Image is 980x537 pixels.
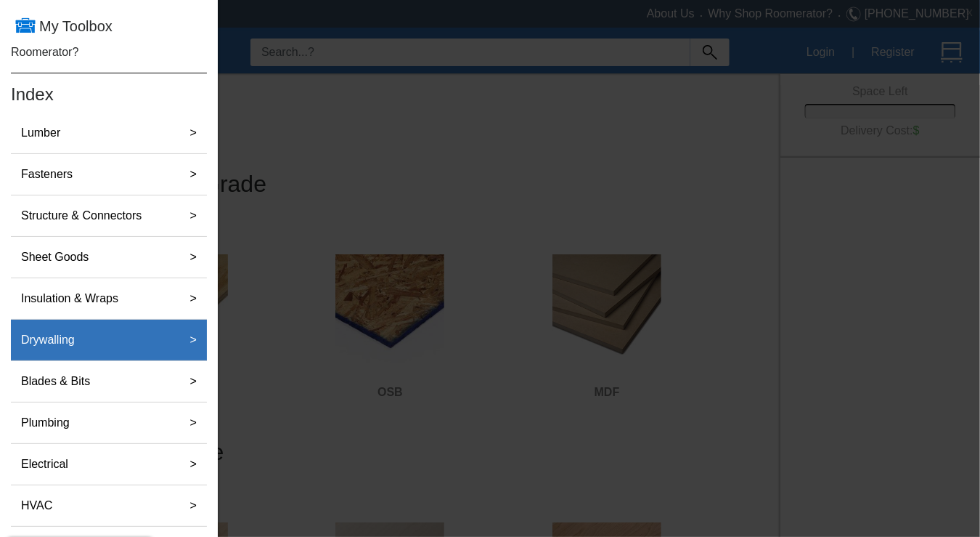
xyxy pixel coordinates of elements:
[11,320,207,361] button: Drywalling>
[184,408,203,437] label: >
[11,113,207,154] button: Lumber>
[184,326,203,355] label: >
[11,154,207,195] button: Fasteners>
[11,18,113,34] a: My Toolbox
[11,237,207,278] button: Sheet Goods>
[11,195,207,237] button: Structure & Connectors>
[184,367,203,396] label: >
[15,118,66,148] label: Lumber
[11,444,207,485] button: Electrical>
[15,367,96,396] label: Blades & Bits
[184,491,203,520] label: >
[15,491,58,520] label: HVAC
[15,450,74,479] label: Electrical
[184,201,203,230] label: >
[11,46,78,58] a: Roomerator?
[15,201,147,230] label: Structure & Connectors
[184,160,203,189] label: >
[15,326,81,355] label: Drywalling
[15,284,124,313] label: Insulation & Wraps
[15,160,78,189] label: Fasteners
[11,73,207,107] h4: Index
[11,361,207,403] button: Blades & Bits>
[184,118,203,148] label: >
[184,284,203,313] label: >
[11,403,207,444] button: Plumbing>
[184,450,203,479] label: >
[11,485,207,527] button: HVAC>
[184,243,203,272] label: >
[15,408,75,437] label: Plumbing
[11,278,207,320] button: Insulation & Wraps>
[15,243,94,272] label: Sheet Goods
